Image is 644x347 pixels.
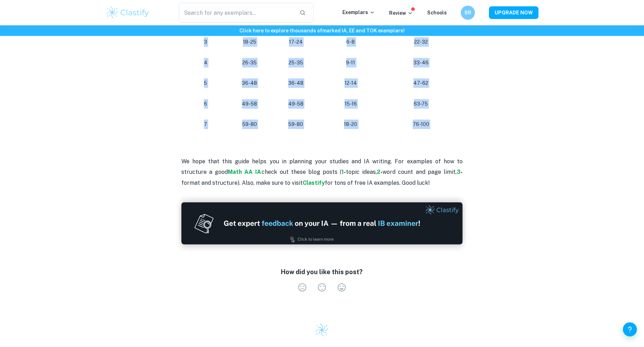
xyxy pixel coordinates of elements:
[278,37,314,47] p: 17-24
[278,78,314,88] p: 36-48
[1,27,643,34] h6: Click here to explore thousands of marked IA, EE and TOK exemplars !
[232,78,266,88] p: 36-48
[388,120,454,129] p: 76-100
[489,6,539,19] button: UPGRADE NOW
[389,9,413,17] p: Review
[228,169,261,175] a: Math AA IA
[344,169,346,175] strong: -
[388,99,454,109] p: 63-75
[105,6,150,20] img: Clastify logo
[388,37,454,47] p: 22-32
[427,10,447,15] a: Schools
[461,169,463,175] strong: -
[303,179,325,186] a: Clastify
[190,120,221,129] p: 7
[325,78,376,88] p: 12-14
[325,37,376,47] p: 6-8
[325,120,376,129] p: 18-20
[181,156,463,188] p: We hope that this guide helps you in planning your studies and IA writing. For examples of how to...
[325,99,376,109] p: 15-16
[341,169,344,175] a: 1
[623,322,637,336] button: Help and Feedback
[278,58,314,68] p: 25-35
[464,9,472,17] h6: SR
[181,202,463,245] img: Ad
[232,99,266,109] p: 49-58
[278,120,314,129] p: 59-80
[190,99,221,109] p: 6
[232,120,266,129] p: 59-80
[315,323,329,337] img: Clastify logo
[388,78,454,88] p: 47-62
[380,169,382,175] strong: -
[342,8,375,16] p: Exemplars
[179,3,294,23] input: Search for any exemplars...
[278,99,314,109] p: 49-58
[377,169,380,175] a: 2
[281,267,363,277] h6: How did you like this post?
[190,37,221,47] p: 3
[190,78,221,88] p: 5
[388,58,454,68] p: 33-46
[232,37,266,47] p: 18-25
[232,58,266,68] p: 26-35
[190,58,221,68] p: 4
[457,169,461,175] a: 3
[325,58,376,68] p: 9-11
[461,6,475,20] button: SR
